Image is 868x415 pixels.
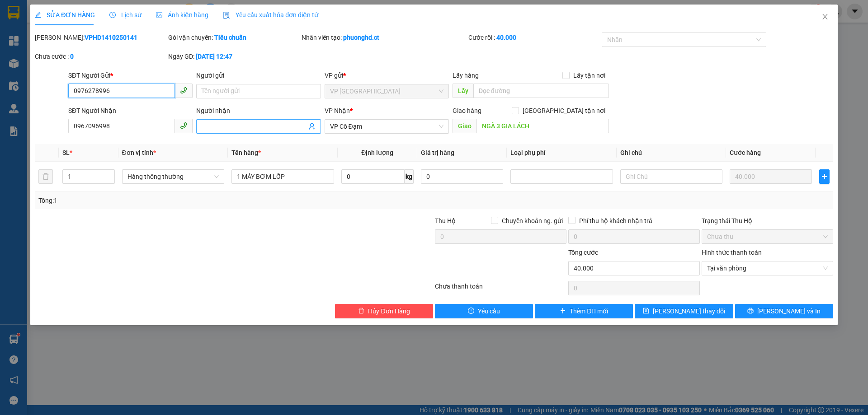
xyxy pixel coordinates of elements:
[702,249,762,256] label: Hình thức thanh toán
[196,53,232,60] b: [DATE] 12:47
[435,217,456,224] span: Thu Hộ
[498,216,566,226] span: Chuyển khoản ng. gửi
[405,169,414,184] span: kg
[358,308,364,315] span: delete
[85,34,137,41] b: VPHD1410250141
[68,70,193,80] div: SĐT Người Gửi
[820,173,829,180] span: plus
[109,12,116,18] span: clock-circle
[11,11,57,56] img: logo.jpg
[473,84,609,98] input: Dọc đường
[325,70,449,80] div: VP gửi
[478,306,500,316] span: Yêu cầu
[168,33,300,42] div: Gói vận chuyển:
[476,119,609,133] input: Dọc đường
[302,33,467,42] div: Nhân viên tạo:
[468,33,600,42] div: Cước rồi :
[330,120,443,133] span: VP Cổ Đạm
[570,70,609,80] span: Lấy tận nơi
[156,12,162,18] span: picture
[819,169,829,184] button: plus
[453,119,476,133] span: Giao
[231,169,334,184] input: VD: Bàn, Ghế
[453,84,473,98] span: Lấy
[635,304,733,318] button: save[PERSON_NAME] thay đổi
[735,304,833,318] button: printer[PERSON_NAME] và In
[70,53,74,60] b: 0
[730,169,812,184] input: 0
[231,149,261,156] span: Tên hàng
[343,34,379,41] b: phuonghd.ct
[453,72,479,79] span: Lấy hàng
[730,149,761,156] span: Cước hàng
[434,281,567,297] div: Chưa thanh toán
[576,216,656,226] span: Phí thu hộ khách nhận trả
[643,308,649,315] span: save
[85,33,378,45] li: Hotline: 1900252555
[168,51,300,61] div: Ngày GD:
[421,149,454,156] span: Giá trị hàng
[757,306,821,316] span: [PERSON_NAME] và In
[702,216,833,226] div: Trạng thái Thu Hộ
[35,51,166,61] div: Chưa cước :
[35,12,41,18] span: edit
[468,308,474,315] span: exclamation-circle
[223,12,230,19] img: icon
[570,306,608,316] span: Thêm ĐH mới
[507,144,616,162] th: Loại phụ phí
[361,149,393,156] span: Định lượng
[335,304,433,318] button: deleteHủy Đơn Hàng
[127,170,219,183] span: Hàng thông thường
[707,230,828,243] span: Chưa thu
[368,306,410,316] span: Hủy Đơn Hàng
[180,122,187,129] span: phone
[653,306,725,316] span: [PERSON_NAME] thay đổi
[11,65,135,96] b: GỬI : VP [GEOGRAPHIC_DATA]
[214,34,246,41] b: Tiêu chuẩn
[180,87,187,94] span: phone
[122,149,156,156] span: Đơn vị tính
[519,106,609,116] span: [GEOGRAPHIC_DATA] tận nơi
[35,33,166,42] div: [PERSON_NAME]:
[196,70,321,80] div: Người gửi
[707,261,828,275] span: Tại văn phòng
[38,169,53,184] button: delete
[330,84,443,98] span: VP Hà Đông
[325,107,350,114] span: VP Nhận
[812,5,838,30] button: Close
[617,144,726,162] th: Ghi chú
[35,11,95,19] span: SỬA ĐƠN HÀNG
[156,11,208,19] span: Ảnh kiện hàng
[560,308,566,315] span: plus
[435,304,533,318] button: exclamation-circleYêu cầu
[196,106,321,116] div: Người nhận
[747,308,754,315] span: printer
[223,11,318,19] span: Yêu cầu xuất hóa đơn điện tử
[308,123,316,130] span: user-add
[109,11,142,19] span: Lịch sử
[568,249,598,256] span: Tổng cước
[62,149,70,156] span: SL
[821,13,829,20] span: close
[453,107,481,114] span: Giao hàng
[496,34,516,41] b: 40.000
[620,169,722,184] input: Ghi Chú
[535,304,633,318] button: plusThêm ĐH mới
[68,106,193,116] div: SĐT Người Nhận
[38,196,335,205] div: Tổng: 1
[85,22,378,33] li: Cổ Đạm, xã [GEOGRAPHIC_DATA], [GEOGRAPHIC_DATA]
